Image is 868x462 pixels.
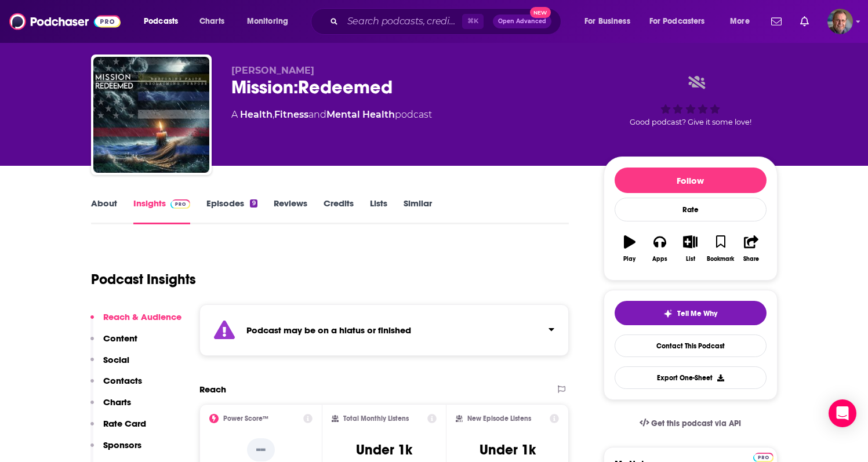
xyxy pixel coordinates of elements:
[743,256,759,263] div: Share
[250,199,257,208] div: 9
[90,439,141,461] button: Sponsors
[246,325,411,336] strong: Podcast may be on a hiatus or finished
[796,12,813,31] a: Show notifications dropdown
[615,228,645,270] button: Play
[623,256,635,263] div: Play
[343,414,409,423] h2: Total Monthly Listens
[199,384,226,395] h2: Reach
[199,13,224,30] span: Charts
[736,228,766,270] button: Share
[370,198,387,224] a: Lists
[767,12,786,31] a: Show notifications dropdown
[273,109,274,120] span: ,
[103,375,142,386] p: Contacts
[642,12,722,31] button: open menu
[615,168,767,193] button: Follow
[615,334,767,357] a: Contact This Podcast
[192,12,231,31] a: Charts
[615,198,767,221] div: Rate
[493,14,551,28] button: Open AdvancedNew
[651,419,741,428] span: Get this podcast via API
[231,108,432,122] div: A podcast
[247,13,288,30] span: Monitoring
[675,228,705,270] button: List
[480,441,536,459] h3: Under 1k
[308,109,326,120] span: and
[827,9,853,34] span: Logged in as dan82658
[722,12,764,31] button: open menu
[103,439,141,450] p: Sponsors
[343,12,462,31] input: Search podcasts, credits, & more...
[615,366,767,389] button: Export One-Sheet
[274,198,307,224] a: Reviews
[615,301,767,325] button: tell me why sparkleTell Me Why
[630,409,751,438] a: Get this podcast via API
[103,311,181,322] p: Reach & Audience
[467,414,531,423] h2: New Episode Listens
[231,65,314,76] span: [PERSON_NAME]
[827,9,853,34] img: User Profile
[274,109,308,120] a: Fitness
[706,228,736,270] button: Bookmark
[604,65,778,137] div: Good podcast? Give it some love!
[356,441,412,459] h3: Under 1k
[730,13,750,30] span: More
[170,199,191,209] img: Podchaser Pro
[326,109,395,120] a: Mental Health
[90,396,131,418] button: Charts
[90,354,129,376] button: Social
[652,256,667,263] div: Apps
[9,10,121,32] img: Podchaser - Follow, Share and Rate Podcasts
[677,309,717,318] span: Tell Me Why
[240,109,273,120] a: Health
[663,309,673,318] img: tell me why sparkle
[91,198,117,224] a: About
[576,12,645,31] button: open menu
[829,399,856,427] div: Open Intercom Messenger
[93,57,209,173] img: Mission:Redeemed
[90,311,181,333] button: Reach & Audience
[753,453,773,462] img: Podchaser Pro
[645,228,675,270] button: Apps
[649,13,705,30] span: For Podcasters
[90,375,142,396] button: Contacts
[90,333,137,354] button: Content
[103,354,129,365] p: Social
[322,8,572,35] div: Search podcasts, credits, & more...
[90,418,146,439] button: Rate Card
[144,13,178,30] span: Podcasts
[103,333,137,344] p: Content
[91,271,196,288] h1: Podcast Insights
[223,414,268,423] h2: Power Score™
[103,418,146,429] p: Rate Card
[584,13,630,30] span: For Business
[753,451,773,462] a: Pro website
[133,198,191,224] a: InsightsPodchaser Pro
[498,19,546,24] span: Open Advanced
[199,304,569,356] section: Click to expand status details
[239,12,303,31] button: open menu
[530,7,551,18] span: New
[103,396,131,408] p: Charts
[247,438,275,461] p: --
[462,14,484,29] span: ⌘ K
[630,118,751,126] span: Good podcast? Give it some love!
[707,256,734,263] div: Bookmark
[136,12,193,31] button: open menu
[686,256,695,263] div: List
[827,9,853,34] button: Show profile menu
[404,198,432,224] a: Similar
[324,198,354,224] a: Credits
[206,198,257,224] a: Episodes9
